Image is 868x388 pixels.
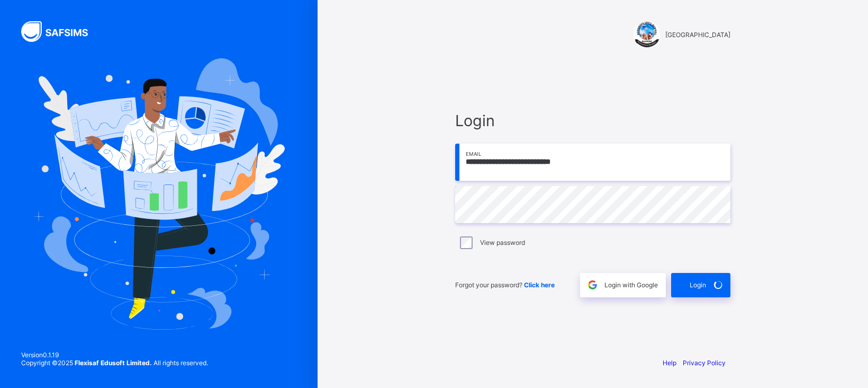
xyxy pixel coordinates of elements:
[683,359,726,367] a: Privacy Policy
[690,281,706,289] span: Login
[21,21,101,42] img: SAFSIMS Logo
[455,281,555,289] span: Forgot your password?
[455,111,730,130] span: Login
[21,359,208,367] span: Copyright © 2025 All rights reserved.
[586,279,599,291] img: google.396cfc9801f0270233282035f929180a.svg
[604,281,658,289] span: Login with Google
[480,239,525,246] label: View password
[75,359,152,367] strong: Flexisaf Edusoft Limited.
[524,281,555,289] a: Click here
[21,351,208,359] span: Version 0.1.19
[663,359,676,367] a: Help
[33,58,285,330] img: Hero Image
[665,31,730,39] span: [GEOGRAPHIC_DATA]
